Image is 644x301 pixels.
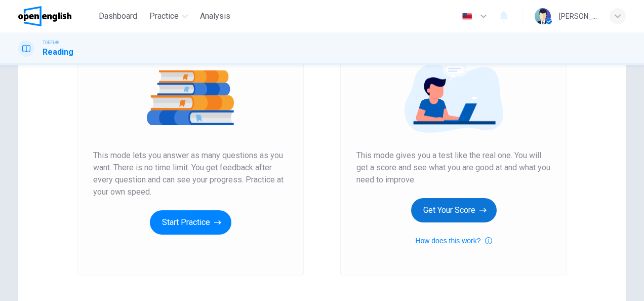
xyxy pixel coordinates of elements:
span: This mode gives you a test like the real one. You will get a score and see what you are good at a... [356,149,551,186]
span: This mode lets you answer as many questions as you want. There is no time limit. You get feedback... [93,149,288,198]
img: OpenEnglish logo [18,6,71,26]
div: [PERSON_NAME] [559,10,597,22]
button: Start Practice [150,210,231,235]
h1: Reading [43,46,73,58]
a: OpenEnglish logo [18,6,95,26]
span: Dashboard [99,10,137,22]
button: Dashboard [95,7,141,25]
img: en [461,13,473,20]
span: TOEFL® [43,39,59,46]
button: Get Your Score [411,198,497,222]
span: Analysis [200,10,230,22]
button: Analysis [196,7,234,25]
button: Practice [145,7,192,25]
span: Practice [149,10,179,22]
img: Profile picture [535,8,551,24]
button: How does this work? [415,235,492,247]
